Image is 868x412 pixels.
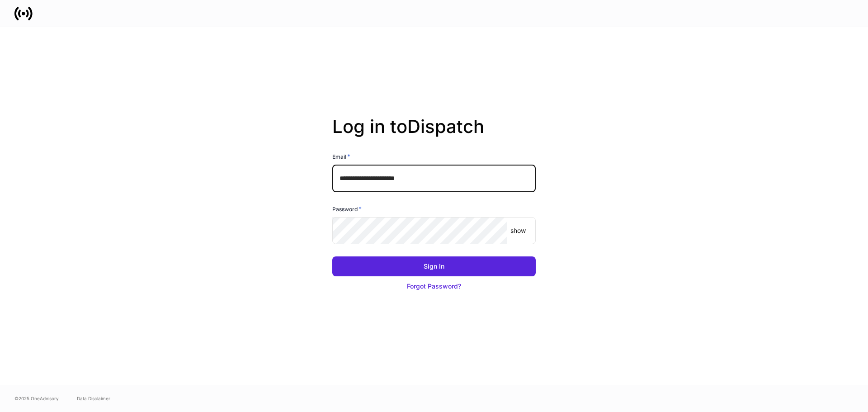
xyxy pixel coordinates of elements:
h6: Email [332,152,350,161]
p: show [510,226,526,235]
button: Sign In [332,256,536,276]
span: © 2025 OneAdvisory [14,395,59,402]
div: Forgot Password? [407,282,461,291]
div: Sign In [424,262,444,271]
h6: Password [332,204,362,213]
button: Forgot Password? [332,276,536,296]
a: Data Disclaimer [77,395,110,402]
h2: Log in to Dispatch [332,116,536,152]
